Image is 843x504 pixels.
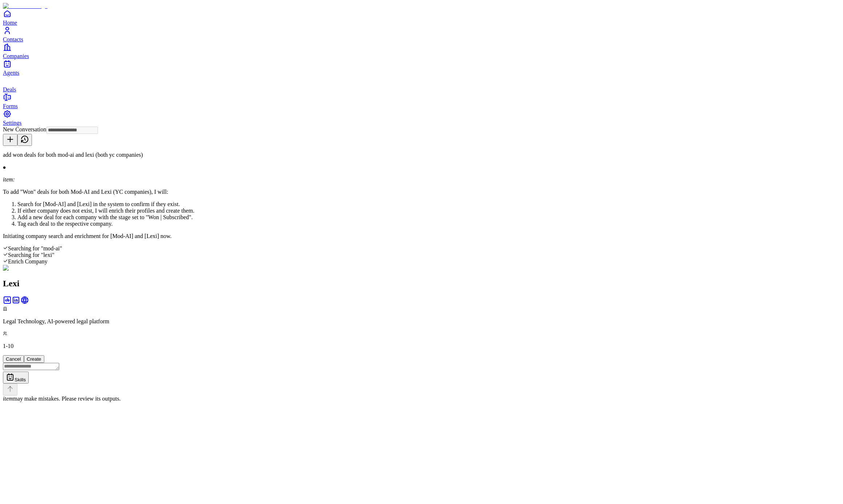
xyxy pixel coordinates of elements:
[3,245,840,252] div: Searching for "mod-ai"
[3,20,17,26] span: Home
[3,103,18,109] span: Forms
[3,252,840,258] div: Searching for "lexi"
[3,233,840,239] p: Initiating company search and enrichment for [Mod-AI] and [Lexi] now.
[3,318,840,325] p: Legal Technology, AI-powered legal platform
[3,36,23,42] span: Contacts
[3,176,15,183] i: item:
[3,152,840,158] p: add won deals for both mod-ai and lexi (both yc companies)
[3,372,29,384] button: Skills
[17,201,840,208] li: Search for [Mod-AI] and [Lexi] in the system to confirm if they exist.
[3,384,17,396] button: Send message
[3,53,29,59] span: Companies
[3,60,840,76] a: Agents
[15,377,26,382] span: Skills
[3,76,840,93] a: deals
[3,355,24,363] button: Cancel
[17,134,32,146] button: View history
[3,70,19,76] span: Agents
[3,279,840,288] h2: Lexi
[24,355,44,363] button: Create
[3,189,840,195] p: To add "Won" deals for both Mod-AI and Lexi (YC companies), I will:
[3,26,840,42] a: Contacts
[3,396,840,402] div: may make mistakes. Please review its outputs.
[3,110,840,126] a: Settings
[17,221,840,227] li: Tag each deal to the respective company.
[3,343,840,349] p: 1-10
[3,120,22,126] span: Settings
[3,93,840,109] a: Forms
[17,208,840,214] li: If either company does not exist, I will enrich their profiles and create them.
[3,126,46,132] span: New Conversation
[3,396,13,402] i: item
[3,134,17,146] button: New conversation
[3,86,16,93] span: Deals
[17,214,840,221] li: Add a new deal for each company with the stage set to "Won | Subscribed".
[3,265,19,271] img: Lexi
[3,3,48,9] img: Item Brain Logo
[3,258,840,265] div: Enrich Company
[3,9,840,26] a: Home
[3,43,840,59] a: Companies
